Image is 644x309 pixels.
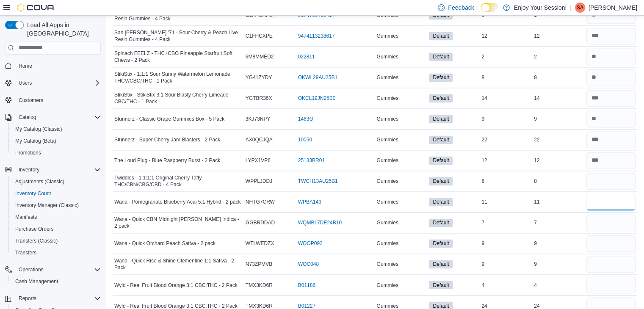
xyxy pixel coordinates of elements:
[114,240,216,247] span: Wana - Quick Orchard Peach Sativa - 2 pack
[114,136,220,143] span: Stunnerz - Super Cherry Jam Blasters - 2 Pack
[429,177,453,185] span: Default
[8,123,104,135] button: My Catalog (Classic)
[480,197,532,207] div: 11
[298,219,342,226] a: WQMB17DE24B10
[12,177,68,187] a: Adjustments (Classic)
[15,178,64,185] span: Adjustments (Classic)
[15,95,47,105] a: Customers
[376,281,398,288] span: Gummies
[2,94,104,106] button: Customers
[8,188,104,199] button: Inventory Count
[532,93,585,103] div: 14
[376,157,398,164] span: Gummies
[246,157,271,164] span: LYPX1VP6
[19,63,32,69] span: Home
[12,200,82,210] a: Inventory Manager (Classic)
[532,280,585,290] div: 4
[15,165,43,175] button: Inventory
[12,236,61,246] a: Transfers (Classic)
[12,200,101,210] span: Inventory Manager (Classic)
[433,32,449,40] span: Default
[114,302,238,309] span: Wyld - Real Fruit Blood Orange 3:1 CBC:THC - 2 Pack
[376,178,398,185] span: Gummies
[480,280,532,290] div: 4
[246,74,272,81] span: YG41ZYDY
[298,240,323,247] a: WQOP092
[433,115,449,123] span: Default
[114,91,242,105] span: StikiStix - StikiStix 3:1 Sour Blasty Cherry Limeade CBC/THC - 1 Pack
[376,74,398,81] span: Gummies
[433,157,449,164] span: Default
[12,212,101,222] span: Manifests
[114,116,224,122] span: Stunnerz - Classic Grape Gummies Box - 5 Pack
[15,278,58,285] span: Cash Management
[480,155,532,166] div: 12
[433,177,449,185] span: Default
[589,3,637,13] p: [PERSON_NAME]
[246,33,273,39] span: C1FHCXPE
[433,74,449,81] span: Default
[429,94,453,102] span: Default
[298,281,315,288] a: B01186
[514,3,567,13] p: Enjoy Your Session!
[19,80,32,86] span: Users
[298,157,325,164] a: 25133BR01
[12,148,44,158] a: Promotions
[19,266,44,273] span: Operations
[376,136,398,143] span: Gummies
[480,52,532,62] div: 2
[114,216,242,229] span: Wana - Quick CBN Midnight [PERSON_NAME] Indica - 2 pack
[12,248,40,258] a: Transfers
[376,116,398,122] span: Gummies
[298,74,337,81] a: OKWL29AU25B1
[246,116,271,122] span: 3KJ73NPY
[429,218,453,227] span: Default
[12,248,101,258] span: Transfers
[246,95,272,102] span: YGTBR36X
[298,136,312,143] a: 10050
[114,50,242,63] span: Spinach FEELZ - THC+CBG Pineapple Starfruit Soft Chews - 2 Pack
[532,114,585,124] div: 9
[15,293,101,303] span: Reports
[15,149,41,156] span: Promotions
[15,78,101,88] span: Users
[480,259,532,269] div: 9
[12,224,57,234] a: Purchase Orders
[12,148,101,158] span: Promotions
[376,219,398,226] span: Gummies
[429,198,453,206] span: Default
[114,71,242,84] span: StikiStix - 1:1:1 Sour Sunny Watermelon Lemonade THCV/CBC/THC - 1 Pack
[2,77,104,89] button: Users
[8,247,104,259] button: Transfers
[114,29,242,43] span: San [PERSON_NAME] '71 - Sour Cherry & Peach Live Resin Gummies - 4 Pack
[298,178,338,185] a: TWCH13AU25B1
[532,176,585,186] div: 8
[15,226,54,232] span: Purchase Orders
[570,3,572,13] p: |
[532,259,585,269] div: 9
[24,21,101,38] span: Load All Apps in [GEOGRAPHIC_DATA]
[246,302,273,309] span: TMX3KD6R
[15,126,62,132] span: My Catalog (Classic)
[246,281,273,288] span: TMX3KD6R
[480,218,532,228] div: 7
[448,3,474,12] span: Feedback
[480,176,532,186] div: 8
[15,112,101,122] span: Catalog
[433,281,449,289] span: Default
[12,276,101,287] span: Cash Management
[15,78,35,88] button: Users
[246,178,272,185] span: WPPLJDDJ
[15,138,56,144] span: My Catalog (Beta)
[246,199,275,205] span: NHTG7CRW
[480,238,532,248] div: 9
[8,276,104,287] button: Cash Management
[19,295,36,302] span: Reports
[114,157,220,164] span: The Loud Plug - Blue Raspberry Burst - 2 Pack
[532,197,585,207] div: 11
[376,302,398,309] span: Gummies
[376,33,398,39] span: Gummies
[15,214,37,221] span: Manifests
[12,276,61,287] a: Cash Management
